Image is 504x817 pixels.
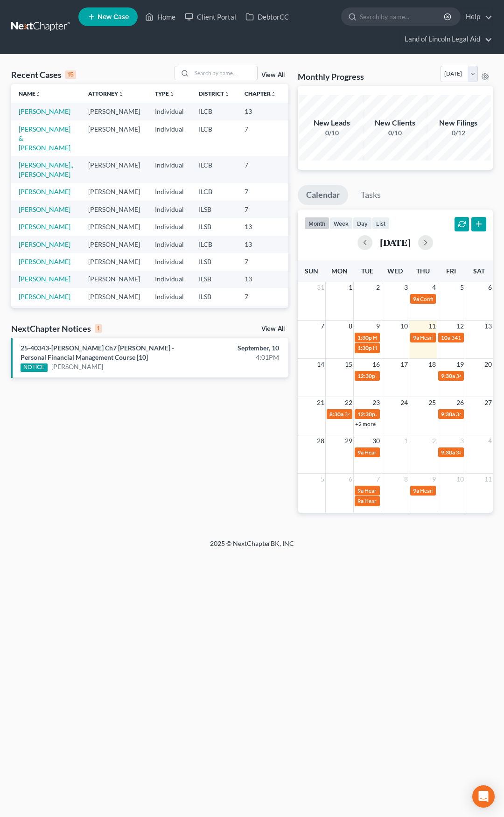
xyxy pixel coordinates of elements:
td: 7 [237,288,284,305]
a: Attorneyunfold_more [88,90,124,97]
button: list [372,217,390,230]
span: 12:30p [357,411,375,418]
span: Sun [305,267,318,275]
td: 7 [237,120,284,156]
i: unfold_more [169,91,175,97]
span: 17 [399,359,409,370]
td: ILCB [191,103,237,120]
span: Wed [387,267,403,275]
span: Hearing for [PERSON_NAME] [373,344,446,351]
span: 9 [375,321,381,332]
span: 3 [403,282,409,293]
a: Tasks [352,185,389,205]
td: [PERSON_NAME] [81,120,147,156]
span: Thu [416,267,430,275]
td: 7 [237,183,284,201]
td: [PERSON_NAME] [81,271,147,288]
td: ILSB [191,201,237,218]
div: September, 10 [199,343,279,353]
td: [PERSON_NAME] [81,253,147,270]
td: [PERSON_NAME] [81,218,147,235]
td: ILCB [191,156,237,183]
span: Hearing for [PERSON_NAME] [420,487,493,494]
td: Individual [147,156,191,183]
div: 0/10 [363,128,428,138]
span: 9a [413,295,419,302]
a: Nameunfold_more [19,90,41,97]
span: 341(a) meeting for [PERSON_NAME] [376,411,466,418]
td: 13 [237,103,284,120]
div: New Clients [363,118,428,128]
td: ILCB [191,306,237,323]
span: 9a [357,487,364,494]
span: Hearing for [PERSON_NAME] [373,334,446,341]
span: 30 [371,435,381,447]
span: 11 [483,474,493,485]
span: 20 [483,359,493,370]
i: unfold_more [224,91,230,97]
span: 9a [413,334,419,341]
span: 14 [316,359,325,370]
div: Recent Cases [11,69,76,80]
button: month [304,217,329,230]
i: unfold_more [271,91,276,97]
a: [PERSON_NAME] [19,258,70,265]
div: New Filings [426,118,491,128]
span: 15 [344,359,353,370]
span: 9:30a [441,411,455,418]
span: Mon [331,267,348,275]
span: 2 [375,282,381,293]
span: 10 [455,474,465,485]
span: 9a [357,497,364,504]
span: 6 [348,474,353,485]
td: Individual [147,306,191,323]
h2: [DATE] [380,237,411,247]
i: unfold_more [118,91,124,97]
span: 9:30a [441,449,455,456]
td: 13 [237,218,284,235]
a: 25-40343-[PERSON_NAME] Ch7 [PERSON_NAME] - Personal Financial Management Course [10] [21,344,174,361]
h3: Monthly Progress [298,71,364,82]
span: Hearing for [PERSON_NAME] & [PERSON_NAME] [364,449,487,456]
td: Individual [147,218,191,235]
a: Calendar [298,185,348,205]
span: 9:30a [441,372,455,379]
td: Individual [147,183,191,201]
a: [PERSON_NAME] [19,188,70,196]
div: 1 [95,324,102,333]
span: 6 [487,282,493,293]
td: 7 [237,253,284,270]
td: 25-70486 [284,236,329,253]
td: Individual [147,120,191,156]
span: 13 [483,321,493,332]
a: Chapterunfold_more [245,90,276,97]
span: 12 [455,321,465,332]
div: NextChapter Notices [11,323,102,334]
div: Open Intercom Messenger [472,785,495,808]
span: 18 [427,359,437,370]
span: 25 [427,397,437,408]
a: Client Portal [180,8,241,25]
a: [PERSON_NAME]., [PERSON_NAME] [19,161,73,178]
span: 12:30p [357,372,375,379]
td: 13 [237,236,284,253]
td: ILSB [191,271,237,288]
span: 28 [316,435,325,447]
td: [PERSON_NAME] [81,156,147,183]
a: [PERSON_NAME] [51,362,103,371]
td: 25-90257 [284,156,329,183]
span: Hearing for [PERSON_NAME] [420,334,493,341]
td: [PERSON_NAME] [81,103,147,120]
span: 11 [427,321,437,332]
span: New Case [98,14,129,21]
span: Hearing for [PERSON_NAME] [364,487,437,494]
span: 1 [348,282,353,293]
td: [PERSON_NAME] [81,183,147,201]
td: Individual [147,201,191,218]
td: [PERSON_NAME] [81,201,147,218]
span: 22 [344,397,353,408]
span: 7 [375,474,381,485]
button: week [329,217,353,230]
input: Search by name... [360,8,445,25]
td: [PERSON_NAME] [81,306,147,323]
